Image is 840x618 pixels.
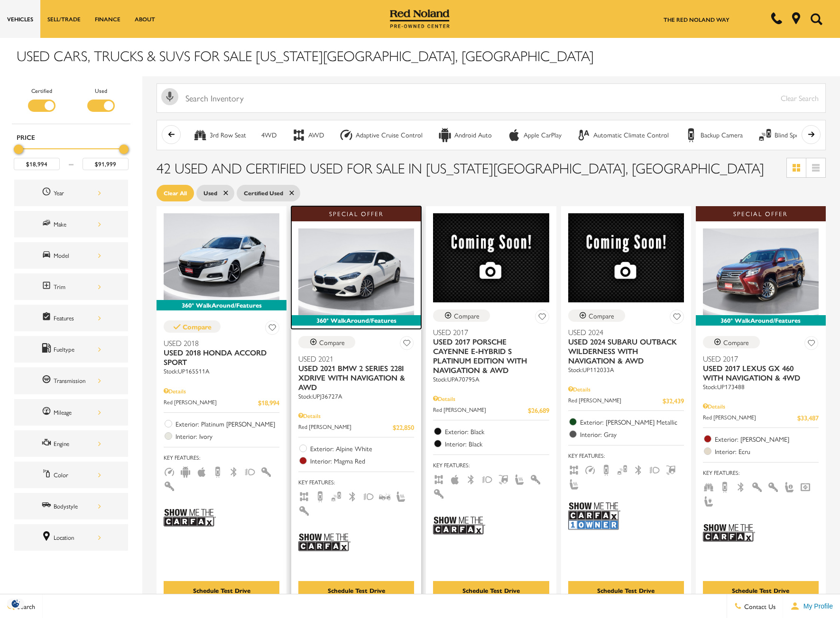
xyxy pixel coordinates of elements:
[54,532,101,543] div: Location
[568,385,684,393] div: Pricing Details - Used 2024 Subaru Outback Wilderness With Navigation & AWD
[732,586,789,595] div: Schedule Test Drive
[572,125,674,145] button: Automatic Climate ControlAutomatic Climate Control
[703,354,812,364] span: Used 2017
[14,462,128,488] div: ColorColor
[119,145,129,154] div: Maximum Price
[800,482,811,491] span: Navigation Sys
[310,456,414,465] span: Interior: Magma Red
[735,482,747,491] span: Bluetooth
[649,465,660,473] span: Fog Lights
[703,364,812,382] span: Used 2017 Lexus GX 460 With Navigation & 4WD
[258,398,279,408] span: $18,994
[14,336,128,363] div: FueltypeFueltype
[400,336,414,354] button: Save Vehicle
[14,273,128,300] div: TrimTrim
[42,531,54,544] span: Location
[524,131,562,139] div: Apple CarPlay
[14,430,128,457] div: EngineEngine
[31,86,52,95] label: Certified
[164,187,187,199] span: Clear All
[193,586,250,595] div: Schedule Test Drive
[164,338,272,348] span: Used 2018
[701,131,743,139] div: Backup Camera
[454,131,492,139] div: Android Auto
[465,474,477,483] span: Bluetooth
[161,88,178,105] svg: Click to toggle on voice search
[164,213,279,300] img: 2018 Honda Accord Sport
[83,158,129,170] input: Maximum
[568,396,663,406] span: Red [PERSON_NAME]
[568,365,684,374] div: Stock : UP112033A
[577,128,591,142] div: Automatic Climate Control
[42,406,54,418] span: Mileage
[164,387,279,395] div: Pricing Details - Used 2018 Honda Accord Sport
[703,228,819,315] img: 2017 Lexus GX 460
[308,131,324,139] div: AWD
[393,422,414,432] span: $22,850
[54,375,101,386] div: Transmission
[54,250,101,261] div: Model
[310,444,414,453] span: Exterior: Alpine White
[319,338,345,346] div: Compare
[17,133,126,141] h5: Price
[298,477,414,487] span: Key Features :
[449,474,461,483] span: Apple Car-Play
[175,419,279,428] span: Exterior: Platinum [PERSON_NAME]
[261,131,277,139] div: 4WD
[597,586,655,595] div: Schedule Test Drive
[679,125,748,145] button: Backup CameraBackup Camera
[584,465,596,473] span: Adaptive Cruise Control
[775,131,826,139] div: Blind Spot Monitor
[291,206,421,221] div: Special Offer
[5,599,27,609] section: Click to Open Cookie Consent Modal
[568,327,677,337] span: Used 2024
[703,496,714,505] span: Power Seats
[14,145,23,154] div: Minimum Price
[42,312,54,324] span: Features
[462,586,520,595] div: Schedule Test Drive
[260,467,272,475] span: Interior Accents
[481,474,493,483] span: Fog Lights
[157,157,764,178] span: 42 Used and Certified Used for Sale in [US_STATE][GEOGRAPHIC_DATA], [GEOGRAPHIC_DATA]
[347,491,358,500] span: Bluetooth
[703,413,819,423] a: Red [PERSON_NAME] $33,487
[14,211,128,237] div: MakeMake
[331,491,342,500] span: Blind Spot Monitor
[42,437,54,450] span: Engine
[210,131,246,139] div: 3rd Row Seat
[298,581,414,600] div: Schedule Test Drive - Used 2021 BMW 2 Series 228i xDrive With Navigation & AWD
[433,489,444,497] span: Keyless Entry
[363,491,374,500] span: Fog Lights
[568,479,580,488] span: Heated Seats
[758,128,772,142] div: Blind Spot Monitor
[703,382,819,391] div: Stock : UP173488
[379,491,390,500] span: Forward Collision Warning
[568,465,580,473] span: AWD
[54,344,101,354] div: Fueltype
[703,516,755,550] img: Show Me the CARFAX Badge
[528,405,549,415] span: $26,689
[433,405,549,415] a: Red [PERSON_NAME] $26,689
[783,594,840,618] button: Open user profile menu
[742,601,775,611] span: Contact Us
[14,305,128,331] div: FeaturesFeatures
[703,336,760,348] button: Compare Vehicle
[438,128,452,142] div: Android Auto
[684,128,698,142] div: Backup Camera
[664,15,729,24] a: The Red Noland Way
[54,188,101,198] div: Year
[568,309,625,322] button: Compare Vehicle
[433,460,549,470] span: Key Features :
[800,602,833,610] span: My Profile
[292,128,306,142] div: AWD
[454,311,480,320] div: Compare
[589,311,614,320] div: Compare
[535,309,549,327] button: Save Vehicle
[617,465,628,473] span: Blind Spot Monitor
[433,581,549,600] div: Schedule Test Drive - Used 2017 Porsche Cayenne E-Hybrid S Platinum Edition With Navigation & AWD
[600,465,612,473] span: Backup Camera
[568,327,684,365] a: Used 2024Used 2024 Subaru Outback Wilderness With Navigation & AWD
[286,125,329,145] button: AWDAWD
[298,422,414,432] a: Red [PERSON_NAME] $22,850
[356,131,423,139] div: Adaptive Cruise Control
